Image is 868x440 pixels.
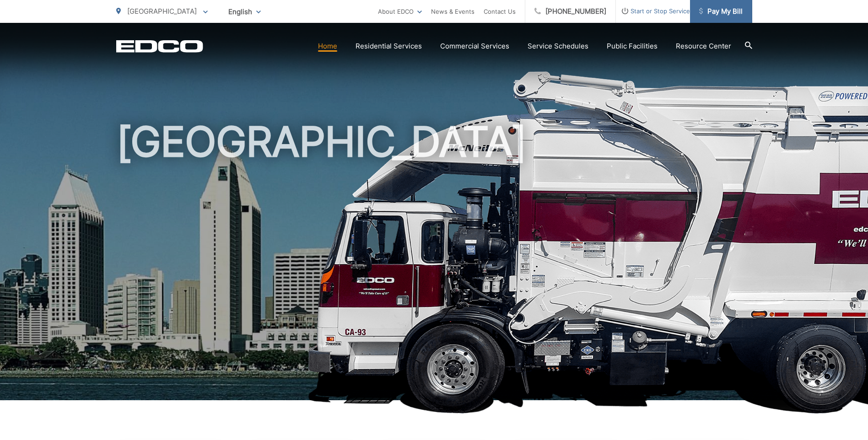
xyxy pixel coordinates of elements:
[318,41,337,52] a: Home
[676,41,731,52] a: Resource Center
[127,7,197,16] span: [GEOGRAPHIC_DATA]
[221,4,268,20] span: English
[378,6,422,17] a: About EDCO
[484,6,516,17] a: Contact Us
[356,41,422,52] a: Residential Services
[440,41,509,52] a: Commercial Services
[116,119,752,408] h1: [GEOGRAPHIC_DATA]
[528,41,588,52] a: Service Schedules
[607,41,658,52] a: Public Facilities
[699,6,743,17] span: Pay My Bill
[431,6,474,17] a: News & Events
[116,40,203,53] a: EDCD logo. Return to the homepage.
